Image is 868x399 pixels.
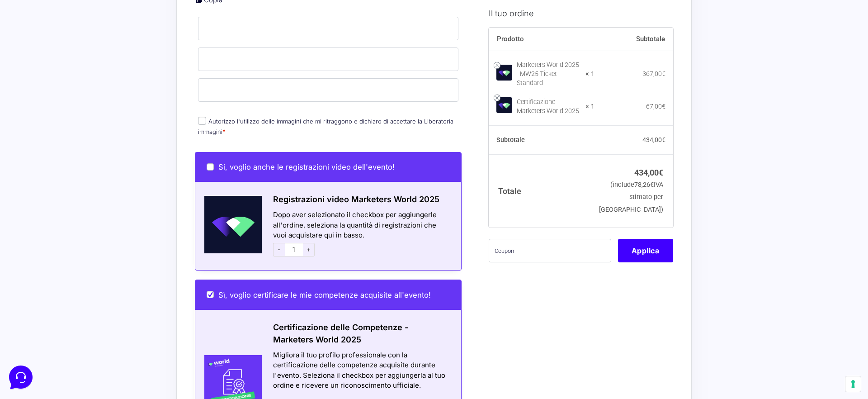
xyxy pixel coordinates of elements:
[14,51,33,69] img: dark
[218,290,431,299] span: Sì, voglio certificare le mie competenze acquisite all'evento!
[198,118,453,135] label: Autorizzo l'utilizzo delle immagini che mi ritraggono e dichiaro di accettare la Liberatoria imma...
[618,238,673,262] button: Applica
[195,196,262,253] img: Schermata-2022-04-11-alle-18.28.41.png
[207,291,214,298] input: Sì, voglio certificare le mie competenze acquisite all'evento!
[273,323,408,344] span: Certificazione delle Competenze - Marketers World 2025
[43,51,61,69] img: dark
[96,112,166,119] a: Apri Centro Assistenza
[585,69,594,78] strong: × 1
[599,181,663,213] small: (include IVA stimato per [GEOGRAPHIC_DATA])
[27,303,42,311] p: Home
[118,290,174,311] button: Aiuto
[517,97,580,115] div: Certificazione Marketers World 2025
[642,70,665,77] bdi: 367,00
[845,376,861,392] button: Le tue preferenze relative al consenso per le tecnologie di tracciamento
[634,181,654,189] span: 78,26
[489,238,611,262] input: Coupon
[7,290,63,311] button: Home
[218,162,395,171] span: Si, voglio anche le registrazioni video dell'evento!
[303,243,315,256] span: +
[662,70,665,77] span: €
[496,65,512,81] img: Marketers World 2025 - MW25 Ticket Standard
[20,132,148,141] input: Cerca un articolo...
[650,181,654,189] span: €
[285,243,303,256] input: 1
[207,163,214,171] input: Si, voglio anche le registrazioni video dell'evento!
[7,364,34,391] iframe: Customerly Messenger Launcher
[63,290,118,311] button: Messaggi
[14,36,77,43] span: Le tue conversazioni
[662,136,665,143] span: €
[29,51,47,69] img: dark
[646,102,665,109] bdi: 67,00
[642,136,665,143] bdi: 434,00
[659,168,663,177] span: €
[14,76,166,94] button: Inizia una conversazione
[489,154,595,227] th: Totale
[273,195,439,204] span: Registrazioni video Marketers World 2025
[198,117,206,125] input: Autorizzo l'utilizzo delle immagini che mi ritraggono e dichiaro di accettare la Liberatoria imma...
[489,27,595,51] th: Prodotto
[634,168,663,177] bdi: 434,00
[273,243,285,256] span: -
[14,112,71,119] span: Trova una risposta
[489,7,673,19] h3: Il tuo ordine
[78,303,103,311] p: Messaggi
[139,303,152,311] p: Aiuto
[496,97,512,113] img: Certificazione Marketers World 2025
[273,350,450,391] div: Migliora il tuo profilo professionale con la certificazione delle competenze acquisite durante l'...
[489,125,595,154] th: Subtotale
[594,27,673,51] th: Subtotale
[262,210,461,259] div: Dopo aver selezionato il checkbox per aggiungerle all'ordine, seleziona la quantità di registrazi...
[59,81,133,89] span: Inizia una conversazione
[662,102,665,109] span: €
[7,7,152,22] h2: Ciao da Marketers 👋
[585,102,594,111] strong: × 1
[517,60,580,87] div: Marketers World 2025 - MW25 Ticket Standard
